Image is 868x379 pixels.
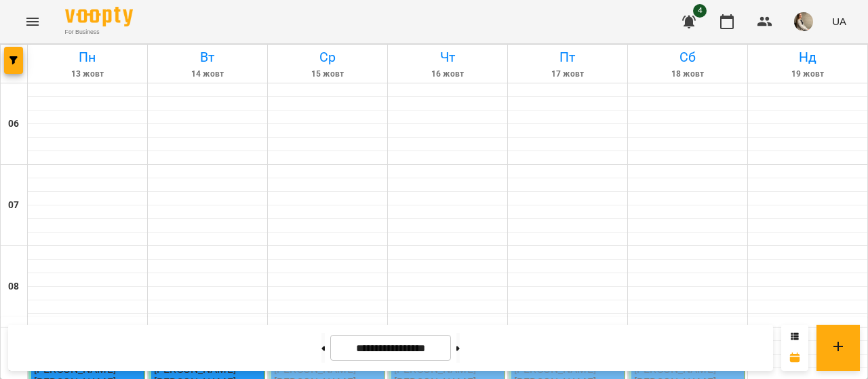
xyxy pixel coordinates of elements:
h6: 19 жовт [750,68,865,81]
h6: 15 жовт [270,68,385,81]
h6: Нд [750,47,865,68]
h6: 08 [8,279,19,294]
h6: Ср [270,47,385,68]
span: 4 [693,4,707,18]
h6: 16 жовт [390,68,505,81]
h6: Вт [150,47,265,68]
h6: Пн [30,47,145,68]
span: UA [832,14,846,28]
h6: 14 жовт [150,68,265,81]
h6: 06 [8,117,19,132]
h6: 07 [8,198,19,213]
button: UA [827,9,852,34]
h6: Чт [390,47,505,68]
h6: 18 жовт [630,68,745,81]
h6: 13 жовт [30,68,145,81]
button: Menu [16,5,49,38]
h6: 17 жовт [510,68,625,81]
img: Voopty Logo [65,7,133,26]
h6: Сб [630,47,745,68]
span: For Business [65,28,133,37]
h6: Пт [510,47,625,68]
img: 3379ed1806cda47daa96bfcc4923c7ab.jpg [794,12,813,31]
